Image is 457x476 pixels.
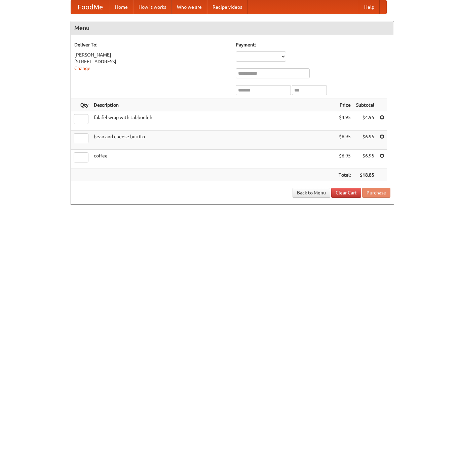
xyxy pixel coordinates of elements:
[172,0,207,14] a: Who we are
[71,99,91,111] th: Qty
[91,150,336,169] td: coffee
[110,0,133,14] a: Home
[336,99,353,111] th: Price
[353,131,377,150] td: $6.95
[336,169,353,181] th: Total:
[91,131,336,150] td: bean and cheese burrito
[133,0,172,14] a: How it works
[71,0,110,14] a: FoodMe
[236,41,390,48] h5: Payment:
[293,188,330,198] a: Back to Menu
[74,41,229,48] h5: Deliver To:
[359,0,380,14] a: Help
[353,150,377,169] td: $6.95
[71,21,394,35] h4: Menu
[91,99,336,111] th: Description
[353,111,377,131] td: $4.95
[74,58,229,65] div: [STREET_ADDRESS]
[91,111,336,131] td: falafel wrap with tabbouleh
[353,169,377,181] th: $18.85
[353,99,377,111] th: Subtotal
[74,66,90,71] a: Change
[336,150,353,169] td: $6.95
[331,188,361,198] a: Clear Cart
[207,0,247,14] a: Recipe videos
[336,111,353,131] td: $4.95
[74,51,229,58] div: [PERSON_NAME]
[336,131,353,150] td: $6.95
[362,188,390,198] button: Purchase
